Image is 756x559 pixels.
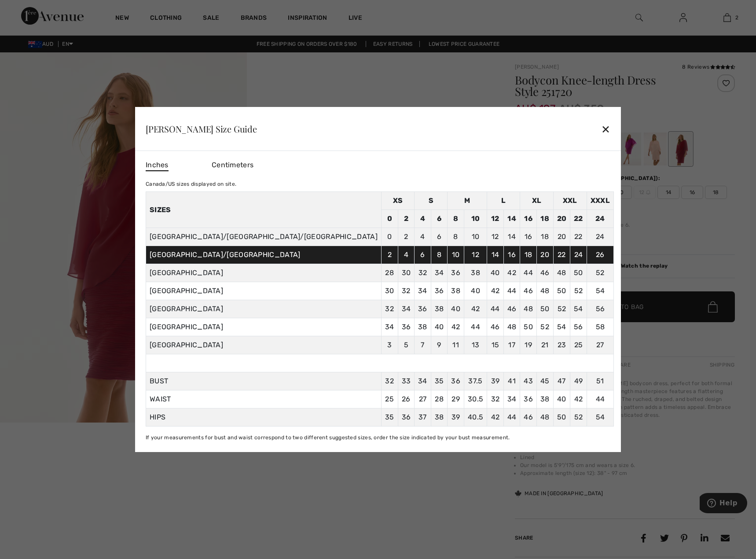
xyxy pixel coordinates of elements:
td: [GEOGRAPHIC_DATA] [146,318,381,336]
span: 29 [451,395,460,403]
td: 52 [536,318,553,336]
td: 54 [553,318,570,336]
td: 38 [431,300,448,318]
span: 36 [524,395,533,403]
div: ✕ [601,120,610,138]
td: [GEOGRAPHIC_DATA] [146,264,381,282]
td: M [448,192,487,210]
td: 12 [487,210,504,228]
td: 24 [587,228,613,246]
td: 42 [464,300,487,318]
span: 41 [508,377,516,385]
td: 40 [448,300,464,318]
td: 44 [520,264,537,282]
td: 12 [464,246,487,264]
td: 20 [536,246,553,264]
td: 52 [587,264,613,282]
td: 2 [398,210,415,228]
td: 36 [415,300,431,318]
td: 38 [464,264,487,282]
td: 50 [570,264,587,282]
td: 34 [415,282,431,300]
span: 32 [491,395,500,403]
td: 26 [587,246,613,264]
td: 9 [431,336,448,354]
span: 44 [507,413,517,421]
td: 32 [415,264,431,282]
td: 30 [398,264,415,282]
span: 32 [385,377,394,385]
td: 50 [520,318,537,336]
td: 44 [487,300,504,318]
span: 25 [385,395,394,403]
td: 46 [503,300,520,318]
td: 56 [570,318,587,336]
td: 56 [587,300,613,318]
td: 36 [431,282,448,300]
span: 46 [524,413,533,421]
span: 48 [540,413,550,421]
td: 17 [503,336,520,354]
td: 15 [487,336,504,354]
td: 54 [570,300,587,318]
td: 34 [381,318,398,336]
span: 47 [558,377,566,385]
span: Centimeters [212,161,253,169]
td: 10 [448,246,464,264]
td: 48 [520,300,537,318]
td: 27 [587,336,613,354]
td: 21 [536,336,553,354]
span: 38 [435,413,444,421]
td: 34 [431,264,448,282]
td: 16 [503,246,520,264]
span: 39 [451,413,460,421]
span: 27 [419,395,427,403]
td: 23 [553,336,570,354]
td: XXL [553,192,587,210]
td: 44 [464,318,487,336]
td: 4 [398,246,415,264]
td: 6 [431,210,448,228]
td: [GEOGRAPHIC_DATA] [146,282,381,300]
span: 42 [491,413,500,421]
td: 19 [520,336,537,354]
td: 16 [520,228,537,246]
span: 40 [557,395,566,403]
td: 48 [503,318,520,336]
td: 40 [487,264,504,282]
td: 48 [553,264,570,282]
td: 42 [448,318,464,336]
td: 34 [398,300,415,318]
td: 40 [464,282,487,300]
span: Help [20,6,38,14]
td: 20 [553,210,570,228]
td: 4 [415,228,431,246]
td: 8 [448,210,464,228]
div: Canada/US sizes displayed on site. [146,180,614,188]
td: 52 [553,300,570,318]
td: 18 [520,246,537,264]
span: 39 [491,377,500,385]
td: 44 [503,282,520,300]
span: 51 [596,377,604,385]
td: 12 [487,228,504,246]
td: 40 [431,318,448,336]
td: 7 [415,336,431,354]
td: [GEOGRAPHIC_DATA] [146,300,381,318]
td: 6 [431,228,448,246]
span: 30.5 [468,395,483,403]
td: 52 [570,282,587,300]
td: 22 [570,228,587,246]
td: 46 [520,282,537,300]
td: 42 [487,282,504,300]
span: 26 [402,395,411,403]
span: 40.5 [468,413,483,421]
div: [PERSON_NAME] Size Guide [146,125,257,133]
td: 8 [448,228,464,246]
td: 32 [398,282,415,300]
td: 14 [503,228,520,246]
td: BUST [146,372,381,390]
td: 3 [381,336,398,354]
td: 30 [381,282,398,300]
td: 36 [448,264,464,282]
